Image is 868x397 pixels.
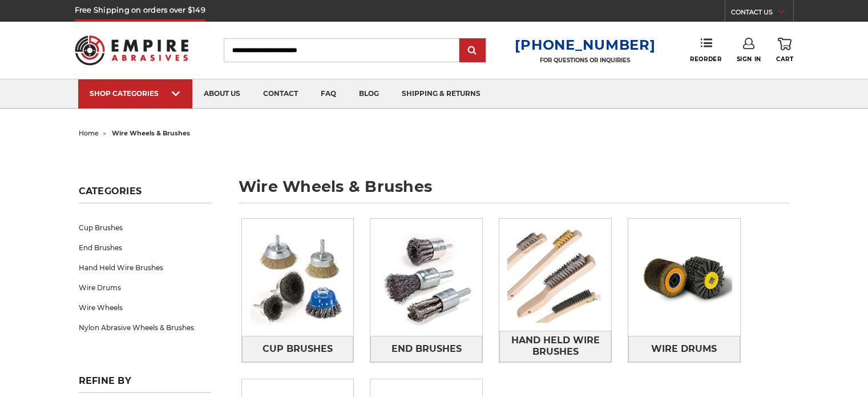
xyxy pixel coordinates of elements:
a: End Brushes [370,336,482,362]
div: SHOP CATEGORIES [90,89,181,98]
a: Nylon Abrasive Wheels & Brushes [79,318,211,338]
h5: Categories [79,186,211,203]
img: Empire Abrasives [75,28,189,73]
a: faq [309,79,348,109]
p: FOR QUESTIONS OR INQUIRIES [515,57,655,64]
a: Wire Wheels [79,298,211,318]
img: End Brushes [370,222,482,334]
span: Cup Brushes [263,339,333,359]
img: Cup Brushes [242,222,354,334]
input: Submit [461,39,484,62]
a: shipping & returns [390,79,492,109]
img: Hand Held Wire Brushes [499,219,611,331]
a: Wire Drums [628,336,740,362]
span: Reorder [690,55,721,63]
span: Cart [776,55,793,63]
a: Reorder [690,38,721,62]
a: [PHONE_NUMBER] [515,37,655,53]
h5: Refine by [79,375,211,393]
span: Wire Drums [651,339,717,359]
a: Cup Brushes [79,218,211,238]
a: CONTACT US [731,6,793,22]
a: Cup Brushes [242,336,354,362]
a: contact [252,79,309,109]
a: Wire Drums [79,278,211,298]
span: Hand Held Wire Brushes [500,331,611,362]
h1: wire wheels & brushes [239,179,790,203]
a: Hand Held Wire Brushes [79,258,211,278]
a: about us [192,79,252,109]
a: blog [348,79,390,109]
a: home [79,129,99,137]
a: End Brushes [79,238,211,258]
a: Hand Held Wire Brushes [499,331,611,362]
a: Cart [776,38,793,63]
img: Wire Drums [628,222,740,334]
span: End Brushes [391,339,462,359]
span: wire wheels & brushes [112,129,190,137]
span: Sign In [737,55,761,63]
